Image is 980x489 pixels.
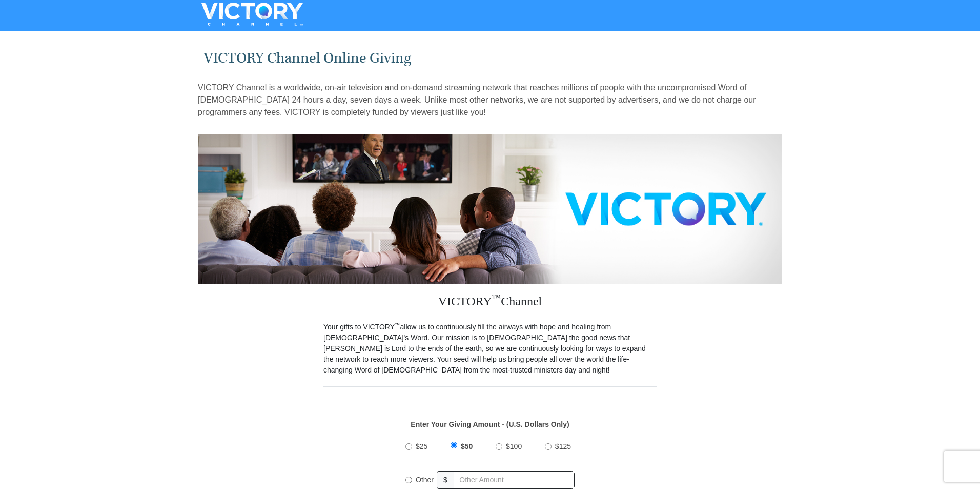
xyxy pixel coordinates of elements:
[188,3,316,26] img: VICTORYTHON - VICTORY Channel
[323,322,657,376] p: Your gifts to VICTORY allow us to continuously fill the airways with hope and healing from [DEMOG...
[555,442,571,451] span: $125
[437,471,454,489] span: $
[411,420,569,428] strong: Enter Your Giving Amount - (U.S. Dollars Only)
[416,442,427,451] span: $25
[198,82,782,119] p: VICTORY Channel is a worldwide, on-air television and on-demand streaming network that reaches mi...
[461,442,473,451] span: $50
[416,476,434,484] span: Other
[506,442,522,451] span: $100
[395,322,400,328] sup: ™
[454,471,575,489] input: Other Amount
[203,50,777,67] h1: VICTORY Channel Online Giving
[323,284,657,322] h3: VICTORY Channel
[492,292,501,303] sup: ™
